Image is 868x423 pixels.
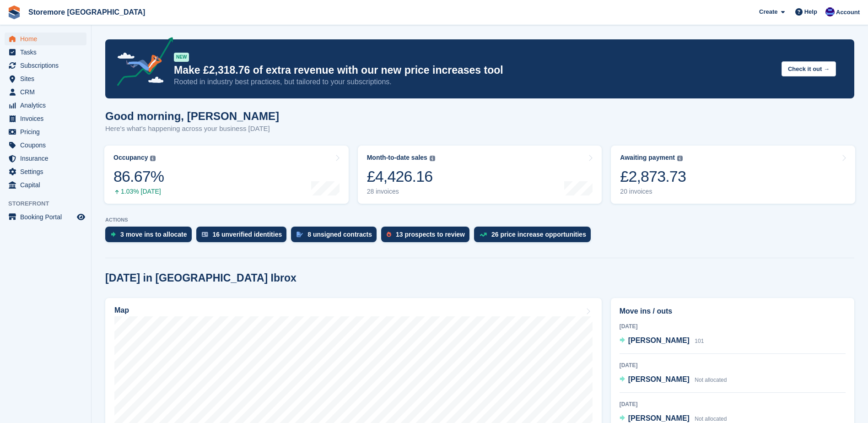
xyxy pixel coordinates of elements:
[20,211,75,223] span: Booking Portal
[5,86,86,98] a: menu
[628,336,690,344] span: [PERSON_NAME]
[174,77,774,87] p: Rooted in industry best practices, but tailored to your subscriptions.
[105,272,297,284] h2: [DATE] in [GEOGRAPHIC_DATA] Ibrox
[113,154,148,162] div: Occupancy
[213,231,282,238] div: 16 unverified identities
[20,86,75,98] span: CRM
[307,231,372,238] div: 8 unsigned contracts
[628,375,690,383] span: [PERSON_NAME]
[20,46,75,59] span: Tasks
[20,179,75,191] span: Capital
[381,227,474,247] a: 13 prospects to review
[695,338,704,344] span: 101
[367,154,427,162] div: Month-to-date sales
[114,306,129,315] h2: Map
[5,152,86,165] a: menu
[8,199,91,208] span: Storefront
[105,124,279,134] p: Here's what's happening across your business [DATE]
[20,72,75,85] span: Sites
[491,231,586,238] div: 26 price increase opportunities
[5,211,86,223] a: menu
[836,8,860,17] span: Account
[105,217,854,223] p: ACTIONS
[782,61,836,76] button: Check it out →
[25,5,149,20] a: Storemore [GEOGRAPHIC_DATA]
[620,306,846,317] h2: Move ins / outs
[628,414,690,422] span: [PERSON_NAME]
[695,416,727,422] span: Not allocated
[20,33,75,45] span: Home
[804,7,817,16] span: Help
[111,232,116,237] img: move_ins_to_allocate_icon-fdf77a2bb77ea45bf5b3d319d69a93e2d87916cf1d5bf7949dd705db3b84f3ca.svg
[105,227,196,247] a: 3 move ins to allocate
[291,227,381,247] a: 8 unsigned contracts
[5,46,86,59] a: menu
[20,139,75,152] span: Coupons
[611,146,855,204] a: Awaiting payment £2,873.73 20 invoices
[620,400,846,408] div: [DATE]
[367,188,435,195] div: 28 invoices
[430,156,435,161] img: icon-info-grey-7440780725fd019a000dd9b08b2336e03edf1995a4989e88bcd33f0948082b44.svg
[7,5,21,19] img: stora-icon-8386f47178a22dfd0bd8f6a31ec36ba5ce8667c1dd55bd0f319d3a0aa187defe.svg
[202,232,208,237] img: verify_identity-adf6edd0f0f0b5bbfe63781bf79b02c33cf7c696d77639b501bdc392416b5a36.svg
[196,227,291,247] a: 16 unverified identities
[387,232,391,237] img: prospect-51fa495bee0391a8d652442698ab0144808aea92771e9ea1ae160a38d050c398.svg
[759,7,777,16] span: Create
[5,139,86,152] a: menu
[620,335,704,347] a: [PERSON_NAME] 101
[174,53,189,62] div: NEW
[113,167,164,186] div: 86.67%
[20,125,75,138] span: Pricing
[695,377,727,383] span: Not allocated
[5,125,86,138] a: menu
[5,59,86,72] a: menu
[474,227,595,247] a: 26 price increase opportunities
[150,156,156,161] img: icon-info-grey-7440780725fd019a000dd9b08b2336e03edf1995a4989e88bcd33f0948082b44.svg
[620,167,686,186] div: £2,873.73
[620,322,846,331] div: [DATE]
[5,112,86,125] a: menu
[396,231,465,238] div: 13 prospects to review
[20,165,75,178] span: Settings
[367,167,435,186] div: £4,426.16
[825,7,835,16] img: Angela
[677,156,683,161] img: icon-info-grey-7440780725fd019a000dd9b08b2336e03edf1995a4989e88bcd33f0948082b44.svg
[5,179,86,191] a: menu
[5,33,86,45] a: menu
[75,211,86,222] a: Preview store
[105,110,279,122] h1: Good morning, [PERSON_NAME]
[5,165,86,178] a: menu
[104,146,349,204] a: Occupancy 86.67% 1.03% [DATE]
[480,233,487,237] img: price_increase_opportunities-93ffe204e8149a01c8c9dc8f82e8f89637d9d84a8eef4429ea346261dce0b2c0.svg
[620,374,727,386] a: [PERSON_NAME] Not allocated
[20,152,75,165] span: Insurance
[20,99,75,112] span: Analytics
[113,188,164,195] div: 1.03% [DATE]
[174,64,774,77] p: Make £2,318.76 of extra revenue with our new price increases tool
[620,361,846,369] div: [DATE]
[358,146,602,204] a: Month-to-date sales £4,426.16 28 invoices
[5,72,86,85] a: menu
[620,188,686,195] div: 20 invoices
[20,59,75,72] span: Subscriptions
[620,154,675,162] div: Awaiting payment
[120,231,187,238] div: 3 move ins to allocate
[20,112,75,125] span: Invoices
[297,232,303,237] img: contract_signature_icon-13c848040528278c33f63329250d36e43548de30e8caae1d1a13099fd9432cc5.svg
[109,37,173,89] img: price-adjustments-announcement-icon-8257ccfd72463d97f412b2fc003d46551f7dbcb40ab6d574587a9cd5c0d94...
[5,99,86,112] a: menu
